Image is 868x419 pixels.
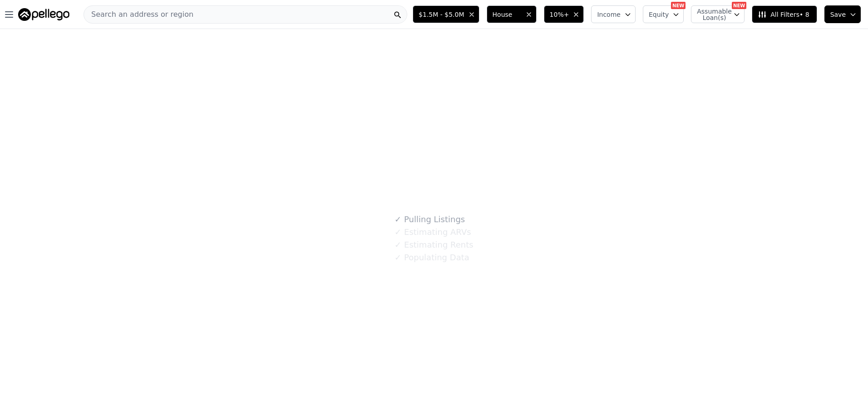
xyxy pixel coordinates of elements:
button: All Filters• 8 [752,5,817,23]
span: House [493,10,522,19]
span: ✓ [395,253,401,262]
button: 10%+ [544,5,584,23]
img: Pellego [18,8,69,21]
div: Pulling Listings [395,213,465,226]
span: Equity [649,10,669,19]
div: Estimating ARVs [395,226,471,239]
span: ✓ [395,215,401,224]
span: Assumable Loan(s) [697,8,726,21]
span: Income [597,10,621,19]
span: All Filters • 8 [758,10,809,19]
span: ✓ [395,228,401,237]
button: Income [591,5,636,23]
span: 10%+ [550,10,569,19]
span: $1.5M - $5.0M [419,10,464,19]
div: Estimating Rents [395,239,473,251]
div: NEW [671,2,686,9]
button: Save [824,5,861,23]
button: $1.5M - $5.0M [413,5,479,23]
button: Equity [643,5,684,23]
button: Assumable Loan(s) [691,5,745,23]
div: NEW [732,2,746,9]
span: ✓ [395,240,401,249]
div: Populating Data [395,251,469,264]
span: Search an address or region [84,9,193,20]
span: Save [830,10,846,19]
button: House [487,5,537,23]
